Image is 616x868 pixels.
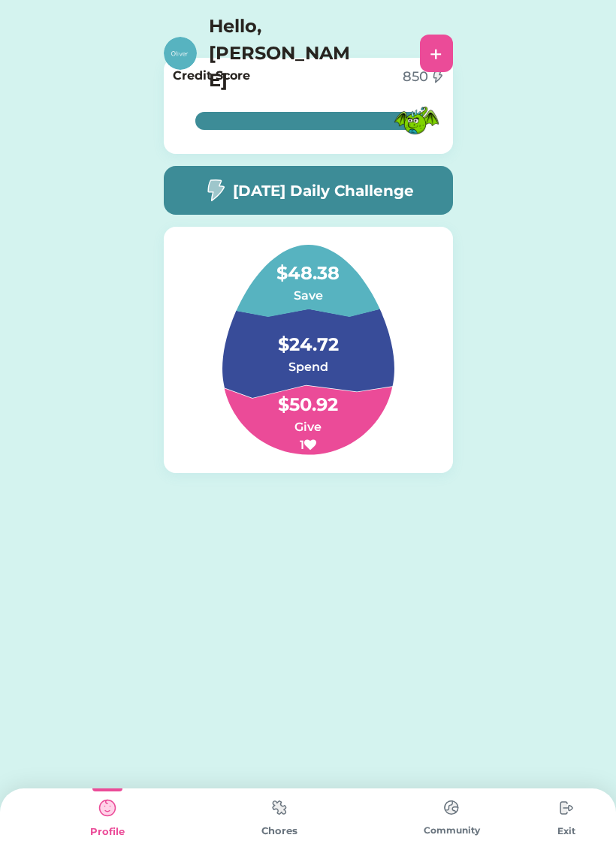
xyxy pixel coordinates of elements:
[436,793,467,822] img: type%3Dchores%2C%20state%3Ddefault.svg
[233,418,383,436] h6: Give
[21,824,193,839] div: Profile
[233,358,383,376] h6: Spend
[366,824,538,837] div: Community
[233,376,383,418] h4: $50.92
[233,245,383,287] h4: $48.38
[264,793,294,822] img: type%3Dchores%2C%20state%3Ddefault.svg
[203,179,227,202] img: image-flash-1--flash-power-connect-charge-electricity-lightning.svg
[430,42,442,65] div: +
[233,287,383,305] h6: Save
[233,436,383,454] h6: 1
[392,96,441,145] img: MFN-Dragon-Green.svg
[186,245,430,455] img: Group%201.svg
[551,793,581,823] img: type%3Dchores%2C%20state%3Ddefault.svg
[538,824,595,838] div: Exit
[193,824,365,839] div: Chores
[233,316,383,358] h4: $24.72
[92,793,122,823] img: type%3Dkids%2C%20state%3Dselected.svg
[233,179,414,202] h5: [DATE] Daily Challenge
[209,13,359,94] h4: Hello, [PERSON_NAME]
